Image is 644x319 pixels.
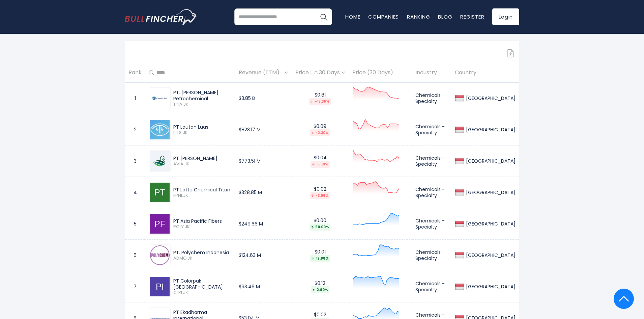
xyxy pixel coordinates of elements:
td: 7 [125,271,145,302]
div: PT Asia Pacific Fibers [173,218,231,224]
div: 12.88% [310,255,330,262]
div: PT Lotte Chemical Titan [173,187,231,193]
a: Companies [368,13,399,20]
td: Chemicals - Specialty [412,177,451,208]
td: $823.17 M [235,114,292,145]
td: Chemicals - Specialty [412,145,451,177]
span: FPNI.JK [173,193,231,198]
td: $93.46 M [235,271,292,302]
span: CLPI.JK [173,290,231,296]
td: Chemicals - Specialty [412,208,451,240]
div: 50.00% [310,223,330,231]
a: Login [492,8,519,25]
div: $0.09 [295,123,345,136]
div: -2.30% [310,129,330,136]
td: $328.85 M [235,177,292,208]
td: Chemicals - Specialty [412,271,451,302]
div: [GEOGRAPHIC_DATA] [464,158,516,164]
img: bullfincher logo [125,9,197,25]
div: PT [PERSON_NAME] [173,155,231,161]
a: Go to homepage [125,9,197,25]
div: [GEOGRAPHIC_DATA] [464,189,516,195]
div: $0.12 [295,280,345,293]
button: Search [315,8,332,25]
td: 4 [125,177,145,208]
td: 3 [125,145,145,177]
div: PT Lautan Luas [173,124,231,130]
div: Price | 30 Days [295,69,345,76]
div: -5.31% [311,161,330,168]
div: 2.90% [311,286,329,293]
div: [GEOGRAPHIC_DATA] [464,221,516,227]
th: Price (30 Days) [349,63,412,83]
a: Ranking [407,13,430,20]
th: Rank [125,63,145,83]
td: $3.85 B [235,83,292,114]
span: Revenue (TTM) [239,68,283,78]
span: AVIA.JK [173,161,231,167]
div: $0.00 [295,217,345,231]
td: Chemicals - Specialty [412,83,451,114]
td: 2 [125,114,145,145]
div: $0.01 [295,249,345,262]
span: POLY.JK [173,224,231,230]
div: -3.06% [310,192,330,199]
span: TPIA.JK [173,102,231,107]
div: PT. Polychem Indonesia [173,249,231,256]
img: TPIA.JK.png [150,88,170,108]
td: 6 [125,240,145,271]
td: 5 [125,208,145,240]
th: Industry [412,63,451,83]
div: $0.02 [295,186,345,199]
div: [GEOGRAPHIC_DATA] [464,95,516,101]
div: $0.81 [295,92,345,105]
div: PT. [PERSON_NAME] Petrochemical [173,89,231,102]
div: -15.36% [309,98,331,105]
td: $773.51 M [235,145,292,177]
img: AVIA.JK.png [150,151,170,171]
div: [GEOGRAPHIC_DATA] [464,127,516,133]
span: LTLS.JK [173,130,231,136]
a: Register [460,13,484,20]
div: $0.04 [295,155,345,168]
div: [GEOGRAPHIC_DATA] [464,252,516,258]
div: PT Colorpak [GEOGRAPHIC_DATA] [173,278,231,290]
img: LTLS.JK.png [150,120,170,139]
th: Country [451,63,519,83]
div: [GEOGRAPHIC_DATA] [464,284,516,290]
img: EKAD.JK.png [150,318,170,319]
img: ADMG.JK.png [150,245,170,265]
td: Chemicals - Specialty [412,240,451,271]
td: 1 [125,83,145,114]
a: Blog [438,13,452,20]
td: Chemicals - Specialty [412,114,451,145]
a: Home [345,13,360,20]
td: $124.63 M [235,240,292,271]
td: $249.66 M [235,208,292,240]
span: ADMG.JK [173,256,231,261]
